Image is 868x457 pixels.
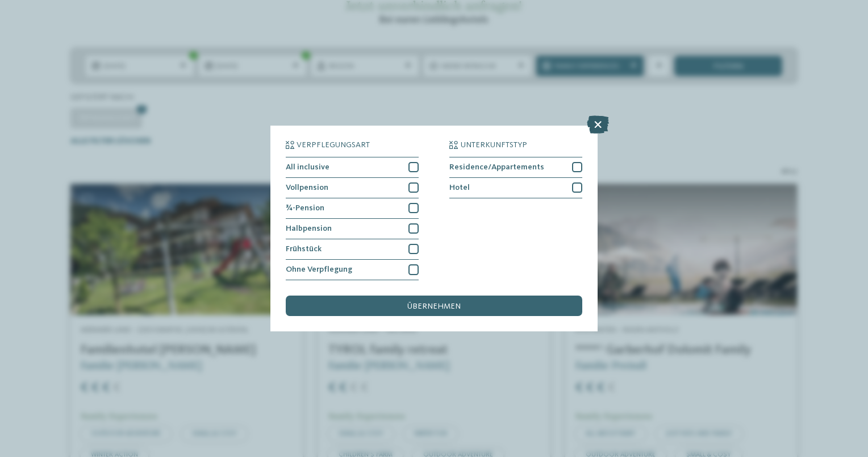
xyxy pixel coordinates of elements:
span: All inclusive [286,163,329,171]
span: ¾-Pension [286,204,324,212]
span: übernehmen [407,302,461,310]
span: Residence/Appartements [449,163,544,171]
span: Frühstück [286,245,322,253]
span: Halbpension [286,225,332,232]
span: Ohne Verpflegung [286,265,352,273]
span: Unterkunftstyp [461,141,527,149]
span: Verpflegungsart [297,141,370,149]
span: Vollpension [286,184,328,192]
span: Hotel [449,184,470,192]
